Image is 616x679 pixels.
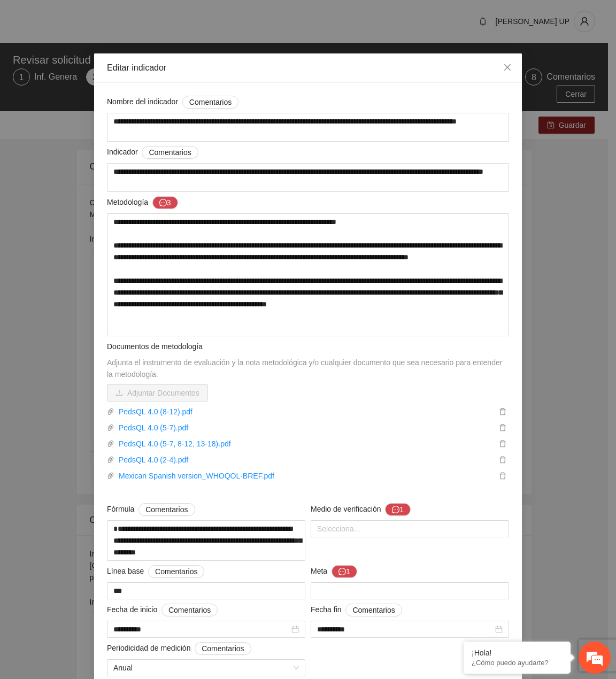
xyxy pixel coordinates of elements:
span: Metodología [107,196,178,209]
span: paper-clip [107,440,114,447]
button: uploadAdjuntar Documentos [107,384,208,402]
span: Fecha fin [311,604,402,616]
button: delete [496,454,509,466]
button: Indicador [142,146,198,159]
span: Comentarios [202,643,244,654]
span: Adjunta el instrumento de evaluación y la nota metodológica y/o cualquier documento que sea neces... [107,358,502,379]
span: message [338,568,346,576]
span: delete [497,472,509,480]
span: Periodicidad de medición [107,642,251,655]
button: Metodología [152,196,178,209]
span: uploadAdjuntar Documentos [107,389,208,397]
span: paper-clip [107,424,114,431]
span: Documentos de metodología [107,342,203,351]
span: message [392,506,399,514]
span: Comentarios [155,566,197,577]
button: delete [496,422,509,434]
div: Editar indicador [107,62,509,74]
button: Línea base [148,565,204,578]
span: delete [497,440,509,447]
button: Close [493,53,522,82]
button: Meta [332,565,357,578]
div: ¡Hola! [472,649,563,657]
a: PedsQL 4.0 (5-7).pdf [114,422,496,434]
a: PedsQL 4.0 (5-7, 8-12, 13-18).pdf [114,438,496,450]
span: delete [497,456,509,464]
span: message [159,199,167,207]
span: paper-clip [107,456,114,464]
span: Comentarios [145,504,188,515]
p: ¿Cómo puedo ayudarte? [472,659,563,667]
button: Fecha de inicio [161,604,218,616]
span: Fórmula [107,503,195,516]
button: Nombre del indicador [182,96,238,109]
span: delete [497,424,509,431]
a: PedsQL 4.0 (2-4).pdf [114,454,496,466]
button: Fecha fin [345,604,402,616]
span: Nombre del indicador [107,96,238,109]
button: Periodicidad de medición [195,642,251,655]
span: delete [497,408,509,415]
span: Comentarios [168,604,211,616]
span: Comentarios [189,96,232,108]
a: PedsQL 4.0 (8-12).pdf [114,406,496,418]
span: Medio de verificación [311,503,411,516]
span: paper-clip [107,408,114,415]
button: delete [496,406,509,418]
span: Comentarios [149,146,191,158]
button: Medio de verificación [385,503,411,516]
span: Anual [113,660,299,676]
span: Indicador [107,146,198,159]
a: Mexican Spanish version_WHOQOL-BREF.pdf [114,470,496,482]
button: delete [496,470,509,482]
span: paper-clip [107,472,114,480]
button: Fórmula [138,503,195,516]
button: delete [496,438,509,450]
span: Meta [311,565,357,578]
span: Fecha de inicio [107,604,218,616]
span: Línea base [107,565,204,578]
span: close [503,63,512,72]
span: Comentarios [352,604,395,616]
